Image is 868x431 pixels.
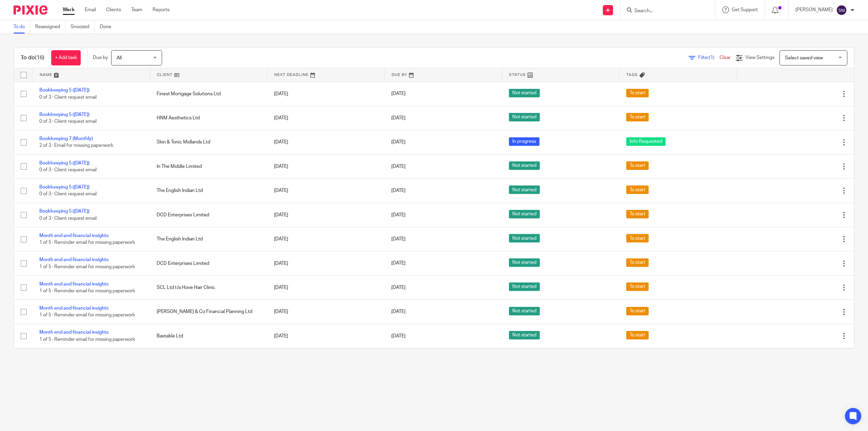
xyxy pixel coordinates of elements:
span: [DATE] [391,164,406,169]
span: To start [626,161,649,170]
a: Done [100,20,116,34]
span: To start [626,89,649,97]
a: Month end and financial insights [39,306,108,311]
a: Bookkeeping 7 (Monthly) [39,136,93,141]
td: [DATE] [267,203,384,227]
span: 0 of 3 · Client request email [39,168,97,172]
td: The English Indian Ltd [150,179,267,203]
span: [DATE] [391,309,406,314]
span: 1 of 5 · Reminder email for missing paperwork [39,265,135,269]
span: [DATE] [391,285,406,290]
p: Due by [93,54,108,61]
a: Month end and financial insights [39,282,108,287]
td: Skin & Tonic Midlands Ltd [150,130,267,154]
td: [DATE] [267,251,384,275]
span: To start [626,185,649,194]
a: To do [14,20,30,34]
td: [DATE] [267,82,384,106]
input: Search [634,8,695,14]
span: 0 of 3 · Client request email [39,119,97,124]
span: [DATE] [391,116,406,120]
a: + Add task [51,50,81,65]
img: svg%3E [836,5,847,16]
span: Tags [626,73,638,77]
td: DCD Enterprises Limited [150,251,267,275]
p: [PERSON_NAME] [795,6,833,13]
span: [DATE] [391,92,406,96]
span: Not started [509,307,540,315]
td: Bastable Ltd [150,324,267,348]
span: To start [626,210,649,218]
td: SCL Ltd t/a Hove Hair Clinic [150,275,267,299]
span: To start [626,307,649,315]
span: Info Requested [626,137,666,146]
td: [DATE] [267,154,384,178]
a: Clear [719,55,731,60]
span: (1) [709,55,714,60]
td: [DATE] [267,324,384,348]
h1: To do [21,54,44,61]
td: DCD Enterprises Limited [150,203,267,227]
img: Pixie [14,5,47,15]
span: [DATE] [391,213,406,217]
a: Bookkeeping 5 ([DATE]) [39,209,90,214]
span: To start [626,234,649,242]
span: To start [626,282,649,291]
td: The English Indian Ltd [150,227,267,251]
span: [DATE] [391,334,406,338]
span: Filter [698,55,719,60]
a: Bookkeeping 5 ([DATE]) [39,185,90,190]
a: Month end and financial insights [39,233,108,238]
span: [DATE] [391,188,406,193]
span: Not started [509,258,540,267]
span: (16) [35,55,44,60]
td: [DATE] [267,227,384,251]
span: 0 of 3 · Client request email [39,216,97,221]
a: Reports [153,6,170,13]
span: Not started [509,89,540,97]
span: [DATE] [391,237,406,241]
td: HNM Aesthetics Ltd [150,106,267,130]
td: [DATE] [267,348,384,372]
a: Email [85,6,96,13]
span: 0 of 3 · Client request email [39,192,97,197]
td: [DATE] [267,130,384,154]
td: In The Middle Limited [150,154,267,178]
td: [DATE] [267,300,384,324]
a: Work [63,6,75,13]
td: [PERSON_NAME] & Co Financial Planning Ltd [150,300,267,324]
a: Bookkeeping 5 ([DATE]) [39,112,90,117]
a: Team [131,6,142,13]
a: Month end and financial insights [39,257,108,262]
span: To start [626,331,649,339]
span: Not started [509,282,540,291]
span: 1 of 5 · Reminder email for missing paperwork [39,313,135,318]
a: Reassigned [35,20,65,34]
span: To start [626,258,649,267]
td: Finest Mortgage Solutions Ltd [150,82,267,106]
a: Clients [106,6,121,13]
td: [DATE] [267,179,384,203]
span: In progress [509,137,539,146]
a: Snoozed [71,20,95,34]
a: Bookkeeping 5 ([DATE]) [39,88,90,93]
span: View Settings [745,55,774,60]
span: Not started [509,113,540,121]
span: To start [626,113,649,121]
span: 1 of 5 · Reminder email for missing paperwork [39,240,135,245]
a: Bookkeeping 5 ([DATE]) [39,161,90,165]
span: Not started [509,234,540,242]
span: All [117,56,122,60]
span: [DATE] [391,261,406,266]
span: Not started [509,161,540,170]
span: Not started [509,331,540,339]
span: 0 of 3 · Client request email [39,95,97,100]
td: [DATE] [267,275,384,299]
span: 1 of 5 · Reminder email for missing paperwork [39,289,135,293]
span: [DATE] [391,140,406,144]
span: 2 of 3 · Email for missing paperwork [39,143,113,148]
span: Not started [509,210,540,218]
td: Finesse Brides & [PERSON_NAME] Ltd [150,348,267,372]
span: Select saved view [785,56,823,60]
td: [DATE] [267,106,384,130]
